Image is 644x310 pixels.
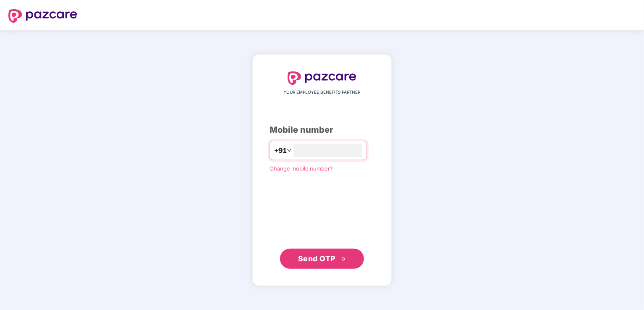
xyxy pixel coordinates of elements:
[288,71,356,85] img: logo
[298,254,335,263] span: Send OTP
[270,165,333,172] a: Change mobile number?
[284,89,361,96] span: YOUR EMPLOYEE BENEFITS PARTNER
[280,249,364,269] button: Send OTPdouble-right
[8,9,77,23] img: logo
[287,148,292,153] span: down
[341,257,346,262] span: double-right
[274,145,287,156] span: +91
[270,123,374,137] div: Mobile number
